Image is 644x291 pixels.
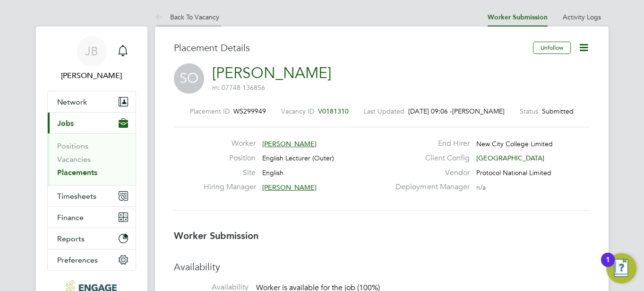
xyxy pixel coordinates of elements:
[47,70,136,81] span: Josh Boulding
[47,36,136,81] a: JB[PERSON_NAME]
[57,97,87,106] span: Network
[476,154,544,162] span: [GEOGRAPHIC_DATA]
[476,140,552,148] span: New City College Limited
[233,107,266,115] span: WS299949
[48,249,136,270] button: Preferences
[57,213,84,222] span: Finance
[48,113,136,133] button: Jobs
[48,91,136,112] button: Network
[390,139,469,149] label: End Hirer
[212,64,331,82] a: [PERSON_NAME]
[488,13,548,21] a: Worker Submission
[262,183,317,192] span: [PERSON_NAME]
[364,107,404,115] label: Last Updated
[520,107,538,115] label: Status
[476,168,551,177] span: Protocol National Limited
[533,42,571,54] button: Unfollow
[390,182,469,192] label: Deployment Manager
[174,42,526,54] h3: Placement Details
[57,192,96,201] span: Timesheets
[48,185,136,206] button: Timesheets
[57,155,91,164] a: Vacancies
[563,13,601,21] a: Activity Logs
[174,230,258,241] b: Worker Submission
[57,256,98,265] span: Preferences
[48,207,136,228] button: Finance
[606,253,636,283] button: Open Resource Center, 1 new notification
[57,234,85,243] span: Reports
[204,182,256,192] label: Hiring Manager
[48,133,136,185] div: Jobs
[155,13,219,21] a: Back To Vacancy
[281,107,314,115] label: Vacancy ID
[542,107,574,115] span: Submitted
[390,168,469,178] label: Vendor
[57,141,88,150] a: Positions
[262,140,317,148] span: [PERSON_NAME]
[85,45,98,57] span: JB
[452,107,505,115] span: [PERSON_NAME]
[262,154,334,162] span: English Lecturer (Outer)
[48,228,136,249] button: Reports
[408,107,452,115] span: [DATE] 09:06 -
[262,168,283,177] span: English
[204,153,256,163] label: Position
[57,168,97,177] a: Placements
[476,183,485,192] span: n/a
[606,260,610,272] div: 1
[174,63,204,94] span: SO
[318,107,349,115] span: V0181310
[190,107,230,115] label: Placement ID
[174,261,590,273] h3: Availability
[212,83,265,92] span: m: 07748 136856
[204,168,256,178] label: Site
[204,139,256,149] label: Worker
[390,153,469,163] label: Client Config
[57,119,74,128] span: Jobs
